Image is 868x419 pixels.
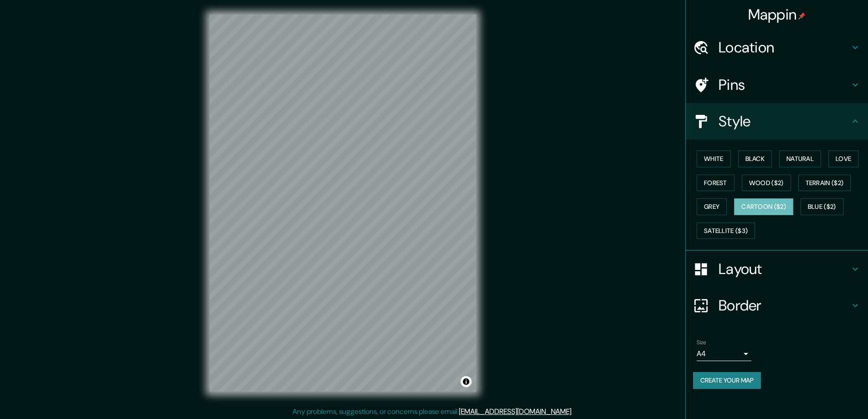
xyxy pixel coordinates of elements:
[779,150,821,167] button: Natural
[697,347,751,361] div: A4
[686,103,868,140] div: Style
[798,12,806,20] img: pin-icon.png
[686,251,868,287] div: Layout
[574,406,576,417] div: .
[719,260,850,278] h4: Layout
[798,175,851,191] button: Terrain ($2)
[787,383,858,409] iframe: Help widget launcher
[697,222,755,239] button: Satellite ($3)
[459,407,571,416] a: [EMAIL_ADDRESS][DOMAIN_NAME]
[748,5,806,24] h4: Mappin
[734,198,793,215] button: Cartoon ($2)
[210,15,476,392] canvas: Map
[693,372,761,389] button: Create your map
[697,175,734,191] button: Forest
[719,76,850,94] h4: Pins
[742,175,791,191] button: Wood ($2)
[697,339,706,347] label: Size
[573,406,574,417] div: .
[738,150,772,167] button: Black
[697,150,731,167] button: White
[719,38,850,57] h4: Location
[686,67,868,103] div: Pins
[686,29,868,66] div: Location
[686,287,868,324] div: Border
[719,296,850,315] h4: Border
[828,150,858,167] button: Love
[719,112,850,130] h4: Style
[697,198,727,215] button: Grey
[293,406,573,417] p: Any problems, suggestions, or concerns please email .
[801,198,843,215] button: Blue ($2)
[461,376,472,387] button: Toggle attribution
